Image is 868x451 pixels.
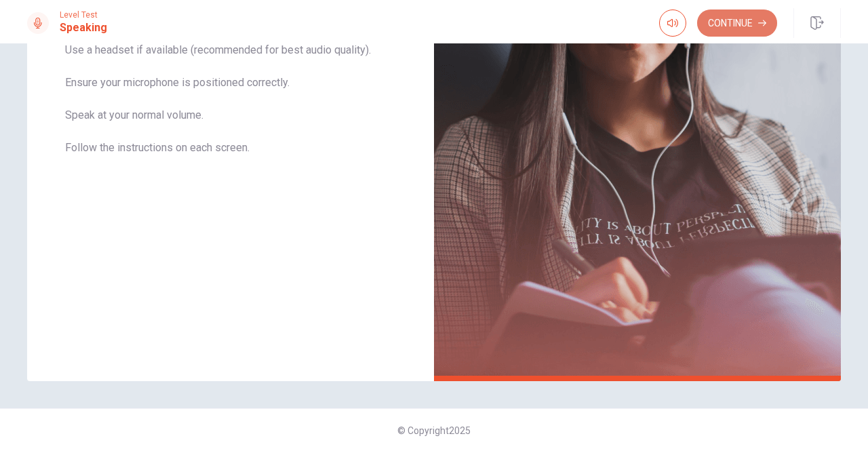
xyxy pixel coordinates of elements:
[397,425,471,436] span: © Copyright 2025
[60,20,107,36] h1: Speaking
[65,42,396,172] span: Use a headset if available (recommended for best audio quality). Ensure your microphone is positi...
[697,9,777,37] button: Continue
[60,10,107,20] span: Level Test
